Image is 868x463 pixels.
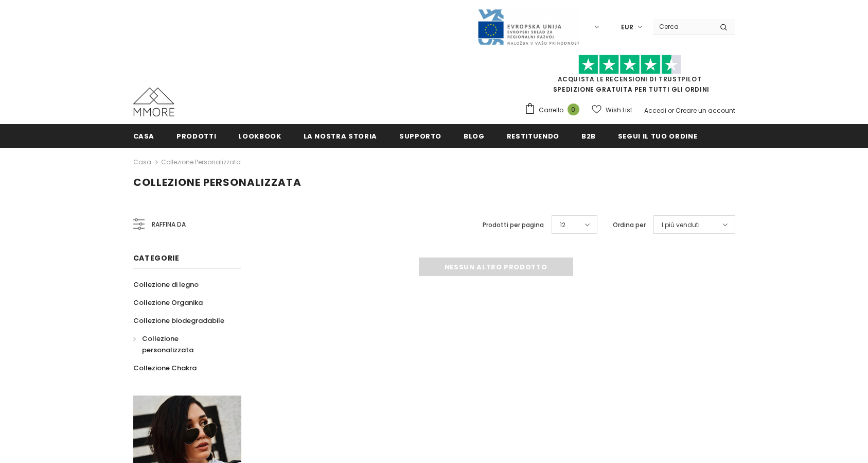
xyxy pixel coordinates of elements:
[662,220,700,230] span: I più venduti
[578,55,681,75] img: Fidati di Pilot Stars
[238,124,281,147] a: Lookbook
[133,330,230,359] a: Collezione personalizzata
[133,156,151,168] a: Casa
[477,8,580,46] img: Javni Razpis
[621,22,633,32] span: EUR
[524,59,735,94] span: SPEDIZIONE GRATUITA PER TUTTI GLI ORDINI
[477,22,580,31] a: Javni Razpis
[464,124,485,147] a: Blog
[133,175,302,190] span: Collezione personalizzata
[507,131,559,141] span: Restituendo
[133,298,203,307] span: Collezione Organika
[581,131,596,141] span: B2B
[133,316,224,325] span: Collezione biodegradabile
[539,105,563,115] span: Carrello
[592,101,632,119] a: Wish List
[238,131,281,141] span: Lookbook
[161,158,241,166] a: Collezione personalizzata
[558,75,702,83] a: Acquista le recensioni di TrustPilot
[152,219,186,230] span: Raffina da
[653,19,712,34] input: Search Site
[668,106,674,115] span: or
[133,88,174,116] img: Casi MMORE
[176,124,216,147] a: Prodotti
[133,124,155,147] a: Casa
[560,220,565,230] span: 12
[304,131,377,141] span: La nostra storia
[581,124,596,147] a: B2B
[133,312,224,330] a: Collezione biodegradabile
[133,363,197,373] span: Collezione Chakra
[483,220,544,230] label: Prodotti per pagina
[304,124,377,147] a: La nostra storia
[133,276,199,294] a: Collezione di legno
[133,359,197,377] a: Collezione Chakra
[524,102,584,118] a: Carrello 0
[507,124,559,147] a: Restituendo
[618,124,697,147] a: Segui il tuo ordine
[142,334,193,355] span: Collezione personalizzata
[676,106,735,115] a: Creare un account
[176,131,216,141] span: Prodotti
[644,106,666,115] a: Accedi
[399,131,441,141] span: supporto
[568,104,579,115] span: 0
[464,131,485,141] span: Blog
[613,220,646,230] label: Ordina per
[618,131,697,141] span: Segui il tuo ordine
[606,105,632,115] span: Wish List
[133,253,180,263] span: Categorie
[133,131,155,141] span: Casa
[399,124,441,147] a: supporto
[133,294,203,312] a: Collezione Organika
[133,280,199,289] span: Collezione di legno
